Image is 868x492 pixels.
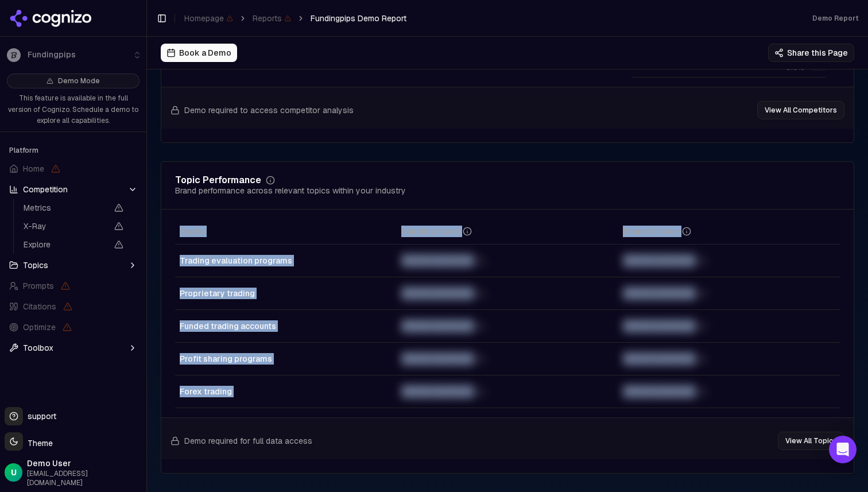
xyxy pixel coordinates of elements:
span: support [23,410,56,422]
div: Unlock premium [401,385,614,398]
span: Topics [23,259,48,271]
th: shareOfVoice [618,219,840,245]
div: Unlock premium [623,385,835,398]
span: Theme [23,438,53,448]
span: Metrics [24,202,107,214]
div: Visibility Score [401,226,472,237]
p: This feature is available in the full version of Cognizo. Schedule a demo to explore all capabili... [7,93,139,127]
span: Competition [23,184,68,195]
div: Unlock premium [623,319,835,333]
div: Unlock premium [401,286,614,300]
span: Toolbox [23,342,53,354]
div: Data table [175,219,840,408]
button: Topics [5,256,142,274]
div: Unlock premium [623,352,835,366]
span: X-Ray [24,220,107,232]
span: Topics [180,226,207,237]
div: Forex trading [180,386,392,397]
div: Unlock premium [401,319,614,333]
div: Profit sharing programs [180,353,392,365]
div: Unlock premium [623,254,835,268]
div: Topic Performance [175,176,261,185]
span: Home [23,163,44,175]
div: Trading evaluation programs [180,255,392,266]
div: Unlock premium [623,286,835,300]
div: Funded trading accounts [180,320,392,332]
button: Book a Demo [161,44,237,62]
span: Explore [24,239,107,250]
nav: breadcrumb [184,13,406,24]
span: Citations [23,301,56,312]
span: Reports [253,13,291,24]
span: Demo User [27,458,142,469]
span: U [11,467,17,478]
button: View All Competitors [757,101,844,119]
span: [EMAIL_ADDRESS][DOMAIN_NAME] [27,469,142,487]
div: Unlock premium [401,352,614,366]
button: Competition [5,180,142,199]
span: Prompts [23,280,54,292]
button: Toolbox [5,339,142,357]
button: Share this Page [768,44,854,62]
div: Proprietary trading [180,288,392,299]
div: Open Intercom Messenger [829,436,857,463]
span: Optimize [23,321,56,333]
th: Topics [175,219,397,245]
div: Brand performance across relevant topics within your industry [175,185,406,196]
span: Fundingpips Demo Report [311,13,406,24]
div: Share of Voice [623,226,691,237]
div: Unlock premium [401,254,614,268]
span: Demo Mode [58,76,100,86]
div: Demo Report [812,14,859,23]
span: Demo required to access competitor analysis [184,104,354,116]
span: Demo required for full data access [184,435,312,447]
button: View All Topics [778,432,844,450]
th: visibilityScore [397,219,618,245]
div: Platform [5,141,142,160]
span: Homepage [184,13,233,24]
